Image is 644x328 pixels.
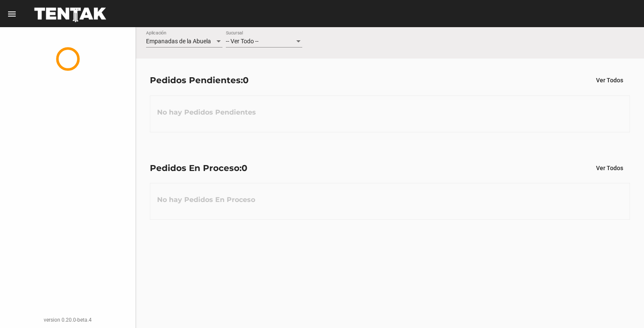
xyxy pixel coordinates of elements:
h3: No hay Pedidos Pendientes [150,100,263,125]
div: Pedidos Pendientes: [150,73,249,87]
button: Ver Todos [589,160,630,176]
span: 0 [242,163,247,173]
span: Empanadas de la Abuela [146,38,211,45]
span: -- Ver Todo -- [226,38,259,45]
mat-icon: menu [7,9,17,19]
button: Ver Todos [589,73,630,88]
div: Pedidos En Proceso: [150,161,247,175]
span: 0 [243,75,249,85]
h3: No hay Pedidos En Proceso [150,187,262,213]
span: Ver Todos [596,77,623,84]
div: version 0.20.0-beta.4 [7,316,129,324]
span: Ver Todos [596,165,623,171]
